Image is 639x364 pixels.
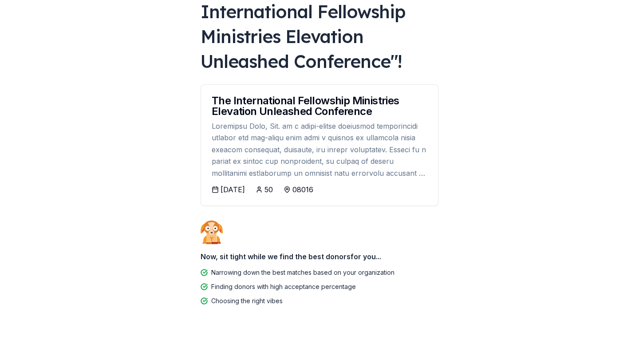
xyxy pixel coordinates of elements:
[211,281,356,292] div: Finding donors with high acceptance percentage
[201,248,438,265] div: Now, sit tight while we find the best donors for you...
[201,220,223,244] img: Dog waiting patiently
[211,267,394,278] div: Narrowing down the best matches based on your organization
[221,184,245,195] div: [DATE]
[212,120,427,179] div: Loremipsu Dolo, Sit. am c adipi-elitse doeiusmod temporincidi utlabor etd mag-aliqu enim admi v q...
[264,184,273,195] div: 50
[292,184,313,195] div: 08016
[212,95,427,117] div: The International Fellowship Ministries Elevation Unleashed Conference
[211,296,283,306] div: Choosing the right vibes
